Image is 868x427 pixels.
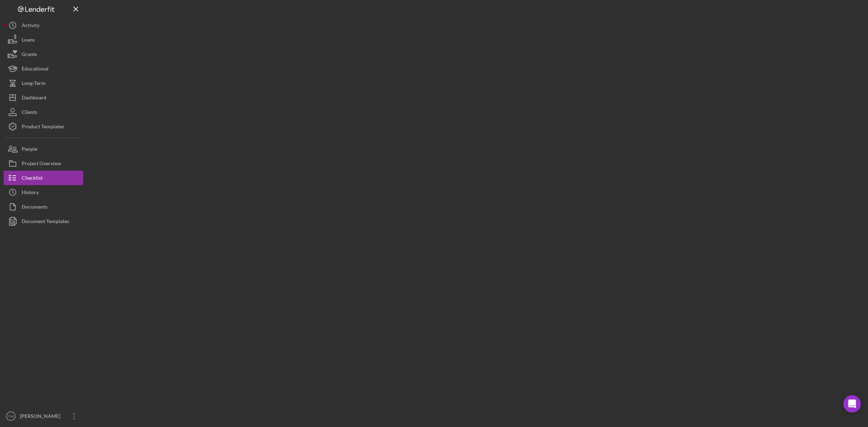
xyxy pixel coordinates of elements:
[22,33,35,49] div: Loans
[4,409,83,423] button: TW[PERSON_NAME]
[18,409,65,425] div: [PERSON_NAME]
[4,171,83,185] button: Checklist
[4,105,83,119] button: Clients
[843,395,861,413] div: Open Intercom Messenger
[22,200,47,216] div: Documents
[4,61,83,76] button: Educational
[22,76,46,92] div: Long-Term
[8,414,14,418] text: TW
[22,119,64,136] div: Product Templates
[22,18,39,34] div: Activity
[4,200,83,214] button: Documents
[22,142,37,158] div: People
[22,105,37,121] div: Clients
[4,18,83,33] button: Activity
[22,61,48,78] div: Educational
[4,90,83,105] button: Dashboard
[22,47,37,63] div: Grants
[22,90,46,107] div: Dashboard
[22,214,69,230] div: Document Templates
[4,156,83,171] button: Project Overview
[4,47,83,61] button: Grants
[4,142,83,156] button: People
[4,33,83,47] button: Loans
[22,185,39,201] div: History
[4,185,83,200] button: History
[4,214,83,229] button: Document Templates
[4,119,83,134] button: Product Templates
[4,76,83,90] button: Long-Term
[22,171,43,187] div: Checklist
[22,156,61,172] div: Project Overview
